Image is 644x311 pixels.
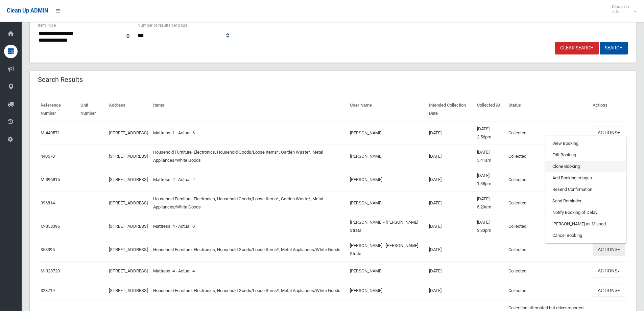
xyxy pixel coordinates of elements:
a: M-396815 [41,177,60,182]
label: Item Type [38,22,56,29]
th: Address [106,98,150,121]
button: Actions [593,265,625,277]
a: 440570 [41,154,55,159]
td: [PERSON_NAME] [347,191,426,215]
td: [PERSON_NAME] [347,145,426,168]
td: [DATE] 5:41am [474,145,506,168]
a: [PERSON_NAME] as Missed [546,218,626,230]
th: Status [506,98,590,121]
a: Add Booking Images [546,172,626,184]
th: Reference Number [38,98,78,121]
th: Actions [590,98,628,121]
td: [PERSON_NAME] - [PERSON_NAME] Strata [347,238,426,261]
a: M-328720 [41,268,60,273]
td: [PERSON_NAME] [347,168,426,191]
td: [DATE] 2:56pm [474,121,506,145]
th: Unit Number [78,98,106,121]
a: [STREET_ADDRESS] [109,247,148,252]
td: [DATE] [426,121,474,145]
a: Edit Booking [546,149,626,161]
a: [STREET_ADDRESS] [109,130,148,135]
td: Household Furniture, Electronics, Household Goods/Loose Items*, Garden Waste*, Metal Appliances/W... [150,145,347,168]
td: Collected [506,281,590,301]
button: Actions [593,285,625,297]
td: [DATE] [426,281,474,301]
td: [DATE] [426,145,474,168]
a: Clear Search [555,42,599,54]
button: Actions [593,243,625,256]
td: Collected [506,145,590,168]
a: [STREET_ADDRESS] [109,268,148,273]
a: M-358396 [41,224,60,229]
td: [DATE] [426,168,474,191]
label: Number of results per page [138,22,187,29]
a: Cancel Booking [546,230,626,241]
td: Collected [506,261,590,281]
a: Resend Confirmation [546,184,626,195]
a: 358395 [41,247,55,252]
td: [PERSON_NAME] [347,121,426,145]
header: Search Results [30,73,91,86]
td: [PERSON_NAME] [347,261,426,281]
a: [STREET_ADDRESS] [109,200,148,205]
th: Items [150,98,347,121]
td: [DATE] 1:38pm [474,168,506,191]
a: Notify Booking of Delay [546,207,626,218]
td: [DATE] [426,238,474,261]
a: Send Reminder [546,195,626,207]
td: Mattress: 4 - Actual: 0 [150,215,347,238]
td: Household Furniture, Electronics, Household Goods/Loose Items*, Metal Appliances/White Goods [150,281,347,301]
a: View Booking [546,138,626,149]
td: Mattress: 1 - Actual: 6 [150,121,347,145]
td: Collected [506,191,590,215]
span: Clean Up ADMIN [7,7,48,14]
td: Household Furniture, Electronics, Household Goods/Loose Items*, Metal Appliances/White Goods [150,238,347,261]
td: Collected [506,121,590,145]
td: [PERSON_NAME] [347,281,426,301]
a: [STREET_ADDRESS] [109,177,148,182]
td: Household Furniture, Electronics, Household Goods/Loose Items*, Garden Waste*, Metal Appliances/W... [150,191,347,215]
th: User Name [347,98,426,121]
small: Admin [612,9,629,14]
td: [DATE] [426,191,474,215]
th: Intended Collection Date [426,98,474,121]
a: M-440571 [41,130,60,135]
a: [STREET_ADDRESS] [109,288,148,293]
a: 328719 [41,288,55,293]
a: [STREET_ADDRESS] [109,224,148,229]
td: [PERSON_NAME] - [PERSON_NAME] Strata [347,215,426,238]
td: Mattress: 4 - Actual: 4 [150,261,347,281]
td: [DATE] 3:33pm [474,215,506,238]
td: Collected [506,168,590,191]
button: Search [600,42,628,54]
span: Clean Up [609,4,636,14]
a: 396814 [41,200,55,205]
a: Clone Booking [546,161,626,172]
th: Collected At [474,98,506,121]
td: [DATE] 5:29am [474,191,506,215]
td: [DATE] [426,261,474,281]
td: Mattress: 2 - Actual: 2 [150,168,347,191]
td: Collected [506,238,590,261]
td: [DATE] [426,215,474,238]
a: [STREET_ADDRESS] [109,154,148,159]
td: Collected [506,215,590,238]
button: Actions [593,127,625,139]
